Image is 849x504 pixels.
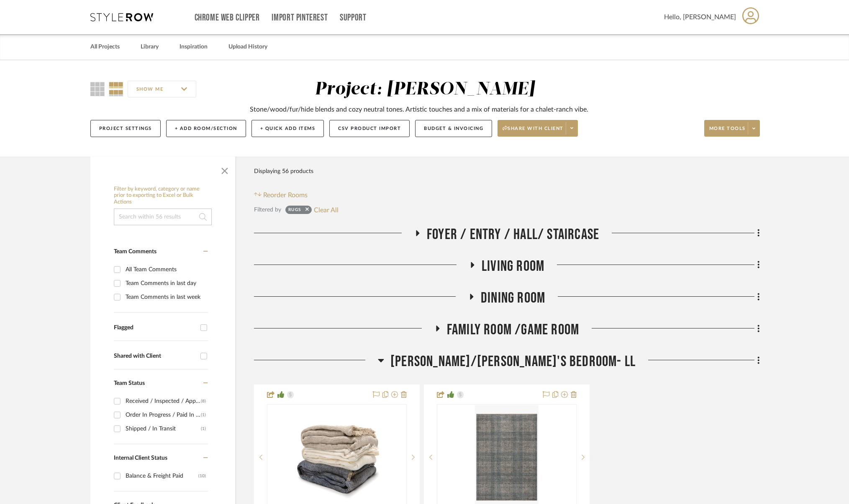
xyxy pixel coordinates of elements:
[201,408,206,422] div: (1)
[198,469,206,483] div: (10)
[503,125,564,138] span: Share with client
[254,205,281,214] div: Filtered by
[141,41,159,53] a: Library
[195,14,260,21] a: Chrome Web Clipper
[482,257,544,275] span: Living Room
[288,207,301,215] div: Rugs
[251,120,324,137] button: + Quick Add Items
[114,353,196,360] div: Shared with Client
[340,14,366,21] a: Support
[704,120,760,137] button: More tools
[114,209,212,225] input: Search within 56 results
[228,41,267,53] a: Upload History
[709,125,746,138] span: More tools
[481,289,545,307] span: Dining Room
[250,104,588,115] div: Stone/wood/fur/hide blends and cozy neutral tones. Artistic touches and a mix of materials for a ...
[315,81,535,98] div: Project: [PERSON_NAME]
[314,204,339,215] button: Clear All
[180,41,208,53] a: Inspiration
[126,408,201,422] div: Order In Progress / Paid In Full w/ Freight, No Balance due
[114,380,145,386] span: Team Status
[390,353,636,371] span: [PERSON_NAME]/[PERSON_NAME]'s Bedroom- LL
[329,120,410,137] button: CSV Product Import
[254,163,313,180] div: Displaying 56 products
[427,226,599,244] span: Foyer / Entry / Hall/ Staircase
[664,12,736,22] span: Hello, [PERSON_NAME]
[126,422,201,435] div: Shipped / In Transit
[263,190,308,200] span: Reorder Rooms
[201,422,206,435] div: (1)
[415,120,492,137] button: Budget & Invoicing
[114,324,196,331] div: Flagged
[114,186,212,206] h6: Filter by keyword, category or name prior to exporting to Excel or Bulk Actions
[90,41,120,53] a: All Projects
[498,120,578,137] button: Share with client
[201,395,206,408] div: (8)
[126,469,198,483] div: Balance & Freight Paid
[254,190,308,200] button: Reorder Rooms
[114,455,167,461] span: Internal Client Status
[272,14,328,21] a: Import Pinterest
[447,321,579,339] span: Family Room /Game Room
[166,120,246,137] button: + Add Room/Section
[126,395,201,408] div: Received / Inspected / Approved
[126,263,206,276] div: All Team Comments
[126,290,206,304] div: Team Comments in last week
[90,120,161,137] button: Project Settings
[216,161,233,178] button: Close
[114,249,156,255] span: Team Comments
[126,277,206,290] div: Team Comments in last day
